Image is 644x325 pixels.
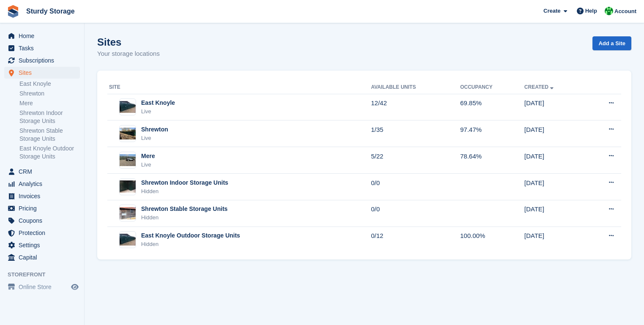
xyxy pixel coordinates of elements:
[19,109,80,125] a: Shrewton Indoor Storage Units
[524,147,586,174] td: [DATE]
[19,145,80,161] a: East Knoyle Outdoor Storage Units
[614,7,636,16] span: Account
[524,94,586,120] td: [DATE]
[524,84,555,90] a: Created
[371,227,460,253] td: 0/12
[371,81,460,94] th: Available Units
[23,4,78,18] a: Sturdy Storage
[19,127,80,143] a: Shrewton Stable Storage Units
[97,49,160,59] p: Your storage locations
[19,251,69,263] span: Capital
[592,36,631,50] a: Add a Site
[19,55,69,66] span: Subscriptions
[543,7,560,15] span: Create
[4,227,80,239] a: menu
[524,174,586,200] td: [DATE]
[19,215,69,227] span: Coupons
[120,207,136,219] img: Image of Shrewton Stable Storage Units site
[371,174,460,200] td: 0/0
[4,202,80,214] a: menu
[19,281,69,293] span: Online Store
[141,240,240,249] div: Hidden
[19,30,69,42] span: Home
[585,7,597,15] span: Help
[4,251,80,263] a: menu
[460,227,524,253] td: 100.00%
[371,120,460,147] td: 1/35
[107,81,371,94] th: Site
[141,107,175,116] div: Live
[120,180,136,193] img: Image of Shrewton Indoor Storage Units site
[141,161,155,169] div: Live
[4,67,80,79] a: menu
[4,215,80,227] a: menu
[141,125,168,134] div: Shrewton
[120,101,136,113] img: Image of East Knoyle site
[4,281,80,293] a: menu
[460,81,524,94] th: Occupancy
[120,128,136,140] img: Image of Shrewton site
[4,55,80,66] a: menu
[141,98,175,107] div: East Knoyle
[19,42,69,54] span: Tasks
[19,166,69,178] span: CRM
[460,94,524,120] td: 69.85%
[4,239,80,251] a: menu
[141,178,228,187] div: Shrewton Indoor Storage Units
[8,270,84,279] span: Storefront
[141,205,228,213] div: Shrewton Stable Storage Units
[120,234,136,246] img: Image of East Knoyle Outdoor Storage Units site
[70,282,80,292] a: Preview store
[141,152,155,161] div: Mere
[371,94,460,120] td: 12/42
[4,42,80,54] a: menu
[7,5,19,18] img: stora-icon-8386f47178a22dfd0bd8f6a31ec36ba5ce8667c1dd55bd0f319d3a0aa187defe.svg
[141,213,228,222] div: Hidden
[120,154,136,167] img: Image of Mere site
[460,120,524,147] td: 97.47%
[4,178,80,190] a: menu
[19,99,80,107] a: Mere
[371,147,460,174] td: 5/22
[19,190,69,202] span: Invoices
[19,80,80,88] a: East Knoyle
[605,7,613,15] img: Simon Sturdy
[524,120,586,147] td: [DATE]
[19,90,80,98] a: Shrewton
[19,178,69,190] span: Analytics
[371,200,460,227] td: 0/0
[460,147,524,174] td: 78.64%
[97,36,160,48] h1: Sites
[19,239,69,251] span: Settings
[19,67,69,79] span: Sites
[141,187,228,196] div: Hidden
[4,30,80,42] a: menu
[4,190,80,202] a: menu
[141,134,168,142] div: Live
[4,166,80,178] a: menu
[141,231,240,240] div: East Knoyle Outdoor Storage Units
[19,227,69,239] span: Protection
[524,200,586,227] td: [DATE]
[524,227,586,253] td: [DATE]
[19,202,69,214] span: Pricing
